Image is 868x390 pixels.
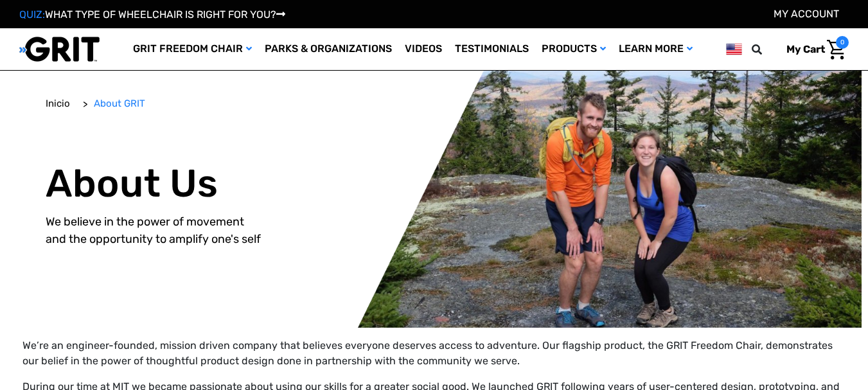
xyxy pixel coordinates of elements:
a: Products [535,28,612,70]
a: GRIT Freedom Chair [127,28,258,70]
span: Inicio [46,98,70,109]
nav: Breadcrumb [46,87,152,121]
img: us.png [726,41,742,57]
input: Search [757,36,777,63]
a: Parks & Organizations [258,28,398,70]
img: Alternative Image text [7,71,862,328]
a: Cuenta [774,8,839,20]
p: We’re an engineer-founded, mission driven company that believes everyone deserves access to adven... [22,338,846,369]
a: Learn More [612,28,699,70]
span: About GRIT [94,98,145,109]
a: QUIZ:WHAT TYPE OF WHEELCHAIR IS RIGHT FOR YOU? [19,8,285,21]
span: My Cart [786,43,825,55]
a: Videos [398,28,448,70]
span: QUIZ: [19,8,45,21]
a: Inicio [46,96,70,111]
img: Cart [827,40,846,60]
a: Carrito con 0 artículos [777,36,849,63]
a: Testimonials [448,28,535,70]
a: About GRIT [94,96,145,111]
img: GRIT All-Terrain Wheelchair and Mobility Equipment [19,36,100,62]
h1: About Us [46,161,444,207]
p: We believe in the power of movement and the opportunity to amplify one's self [46,213,444,248]
span: 0 [836,36,849,49]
